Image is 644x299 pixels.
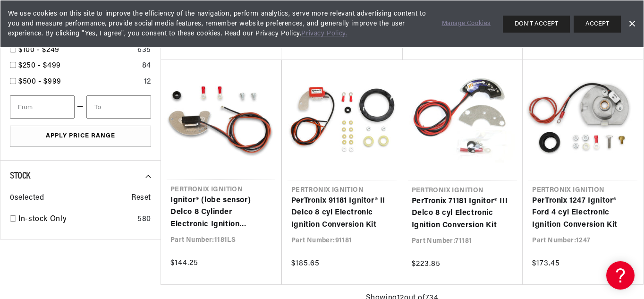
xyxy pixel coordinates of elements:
span: — [77,101,84,113]
a: In-stock Only [18,214,134,226]
span: 0 selected [10,192,44,205]
a: Dismiss Banner [625,17,639,31]
div: 580 [137,214,151,226]
span: We use cookies on this site to improve the efficiency of the navigation, perform analytics, serve... [8,9,429,39]
input: To [86,95,151,119]
span: $100 - $249 [18,46,59,54]
button: DON'T ACCEPT [503,16,570,33]
a: PerTronix 71181 Ignitor® III Delco 8 cyl Electronic Ignition Conversion Kit [412,196,514,232]
span: $250 - $499 [18,62,61,69]
span: Reset [131,192,151,205]
button: Apply Price Range [10,126,151,147]
span: Stock [10,171,30,181]
a: PerTronix 91181 Ignitor® II Delco 8 cyl Electronic Ignition Conversion Kit [291,195,393,231]
a: Ignitor® (lobe sensor) Delco 8 Cylinder Electronic Ignition Conversion Kit [170,195,271,231]
div: 635 [137,44,151,57]
div: 84 [142,60,151,72]
a: PerTronix 1247 Ignitor® Ford 4 cyl Electronic Ignition Conversion Kit [532,195,634,231]
span: $500 - $999 [18,78,61,85]
div: 12 [144,76,151,88]
button: ACCEPT [574,16,621,33]
input: From [10,95,75,119]
a: Privacy Policy. [301,30,347,37]
a: Manage Cookies [442,19,491,29]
